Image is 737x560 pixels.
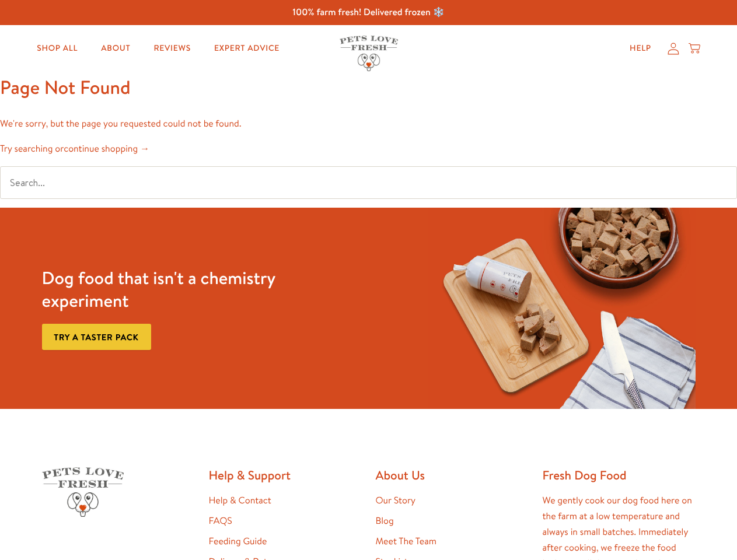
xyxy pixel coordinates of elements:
a: Meet The Team [376,535,436,548]
a: continue shopping → [64,142,149,155]
a: Help & Contact [209,494,271,507]
img: Fussy [428,208,695,409]
img: Pets Love Fresh [42,467,124,517]
h3: Dog food that isn't a chemistry experiment [42,267,309,312]
img: Pets Love Fresh [340,36,398,71]
a: Try a taster pack [42,324,151,350]
a: About [92,37,139,60]
a: Expert Advice [205,37,289,60]
h2: About Us [376,467,529,483]
a: Help [620,37,661,60]
a: Reviews [144,37,200,60]
a: Our Story [376,494,416,507]
a: Shop All [27,37,87,60]
a: FAQS [209,514,232,527]
a: Blog [376,514,394,527]
a: Feeding Guide [209,535,267,548]
h2: Fresh Dog Food [543,467,696,483]
h2: Help & Support [209,467,362,483]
